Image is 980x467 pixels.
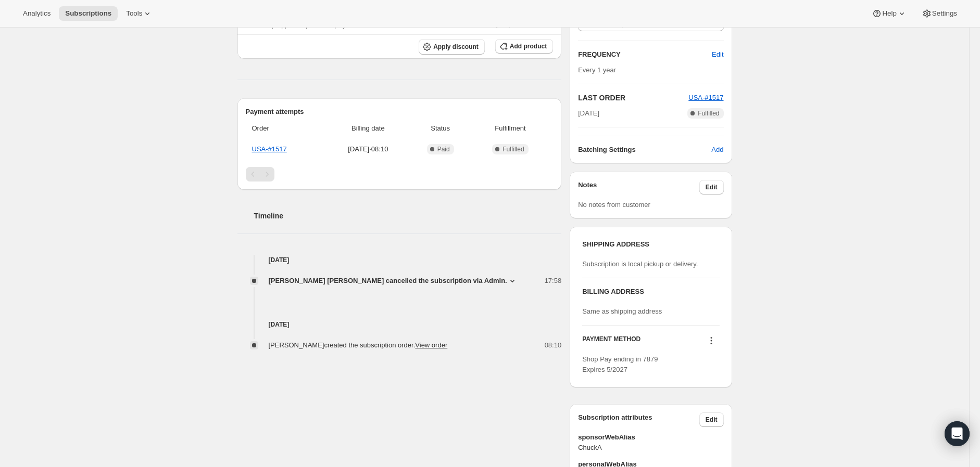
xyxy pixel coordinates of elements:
span: Analytics [23,9,51,18]
button: Add product [495,39,553,54]
button: Edit [699,180,724,194]
button: Subscriptions [59,6,118,21]
th: Order [246,117,326,140]
button: Edit [699,412,724,427]
span: Help [882,9,896,18]
span: Paid [437,145,450,153]
span: Fulfillment [474,123,547,134]
span: Edit [712,49,723,60]
span: Edit [706,416,718,424]
span: [PERSON_NAME] created the subscription order. [269,341,448,349]
nav: Paginación [246,167,554,181]
h3: Notes [578,180,699,194]
span: Status [413,123,468,134]
button: [PERSON_NAME] [PERSON_NAME] cancelled the subscription via Admin. [269,276,518,286]
span: Subscription is local pickup or delivery. [582,260,698,268]
span: Add product [510,42,547,50]
span: Edit [706,183,718,191]
h2: Payment attempts [246,107,554,117]
h4: [DATE] [237,255,562,265]
h3: Subscription attributes [578,412,699,427]
button: Edit [706,46,730,63]
span: Shop Pay ending in 7879 Expires 5/2027 [582,355,658,373]
span: Same as shipping address [582,307,662,315]
h2: FREQUENCY [578,49,712,60]
span: 08:10 [545,340,562,351]
span: Tools [126,9,142,18]
div: Open Intercom Messenger [945,421,970,446]
a: View order [415,341,447,349]
span: Settings [932,9,957,18]
a: USA-#1517 [252,145,287,153]
h3: PAYMENT METHOD [582,335,640,349]
span: [DATE] [578,108,599,119]
h4: [DATE] [237,319,562,330]
button: Settings [915,6,963,21]
h2: LAST ORDER [578,93,688,103]
span: No notes from customer [578,201,650,209]
span: [DATE] · 08:10 [329,144,407,154]
button: Apply discount [419,39,485,55]
span: Apply discount [433,43,479,51]
span: 17:58 [545,276,562,286]
h6: Batching Settings [578,145,711,155]
span: Billing date [329,123,407,134]
span: ChuckA [578,443,723,453]
span: Subscriptions [65,9,111,18]
h3: BILLING ADDRESS [582,287,719,297]
span: Fulfilled [698,109,719,118]
button: USA-#1517 [688,93,723,103]
span: Add [711,145,723,155]
span: Every 1 year [578,66,616,74]
button: Tools [120,6,159,21]
button: Help [865,6,913,21]
h2: Timeline [254,211,562,221]
button: Add [705,141,730,158]
button: Analytics [17,6,57,21]
span: Fulfilled [502,145,524,153]
a: USA-#1517 [688,94,723,101]
span: [PERSON_NAME] [PERSON_NAME] cancelled the subscription via Admin. [269,276,507,286]
h3: SHIPPING ADDRESS [582,239,719,250]
span: sponsorWebAlias [578,432,723,443]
